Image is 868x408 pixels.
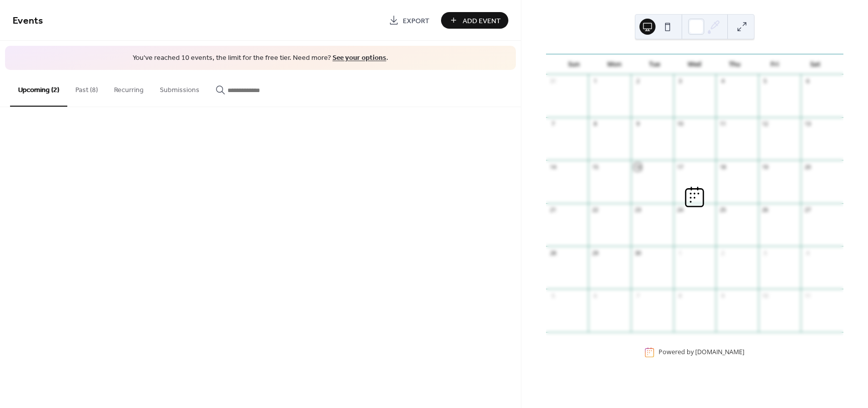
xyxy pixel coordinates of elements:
div: Fri [755,54,795,74]
div: 30 [634,249,641,257]
div: 9 [719,292,726,299]
div: Wed [675,54,715,74]
div: Powered by [659,348,744,357]
div: 21 [549,206,557,214]
div: 23 [634,206,641,214]
div: 19 [762,163,769,171]
div: 4 [804,249,811,257]
div: Sat [795,54,835,74]
button: Upcoming (2) [10,70,67,107]
div: 12 [762,120,769,128]
div: 1 [591,77,599,85]
div: 29 [591,249,599,257]
div: 9 [634,120,641,128]
div: 8 [591,120,599,128]
div: 10 [677,120,684,128]
div: 11 [719,120,726,128]
div: 6 [591,292,599,299]
button: Recurring [106,70,152,106]
div: 24 [677,206,684,214]
div: 20 [804,163,811,171]
div: 7 [549,120,557,128]
div: Sun [554,54,594,74]
div: 1 [677,249,684,257]
div: 16 [634,163,641,171]
button: Submissions [152,70,207,106]
div: 4 [719,77,726,85]
div: 3 [762,249,769,257]
span: Events [13,11,43,31]
button: Past (8) [67,70,106,106]
div: 6 [804,77,811,85]
div: 7 [634,292,641,299]
div: 2 [634,77,641,85]
div: Tue [634,54,675,74]
div: Thu [715,54,755,74]
div: 15 [591,163,599,171]
div: 13 [804,120,811,128]
a: See your options [333,51,386,65]
div: 25 [719,206,726,214]
a: [DOMAIN_NAME] [695,348,744,357]
span: You've reached 10 events, the limit for the free tier. Need more? . [15,53,506,63]
div: 28 [549,249,557,257]
div: 22 [591,206,599,214]
div: 18 [719,163,726,171]
div: 8 [677,292,684,299]
div: Mon [594,54,634,74]
div: 14 [549,163,557,171]
a: Export [381,12,437,29]
span: Export [403,16,429,26]
div: 3 [677,77,684,85]
div: 27 [804,206,811,214]
div: 11 [804,292,811,299]
div: 31 [549,77,557,85]
div: 5 [762,77,769,85]
div: 5 [549,292,557,299]
div: 26 [762,206,769,214]
div: 2 [719,249,726,257]
div: 10 [762,292,769,299]
div: 17 [677,163,684,171]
